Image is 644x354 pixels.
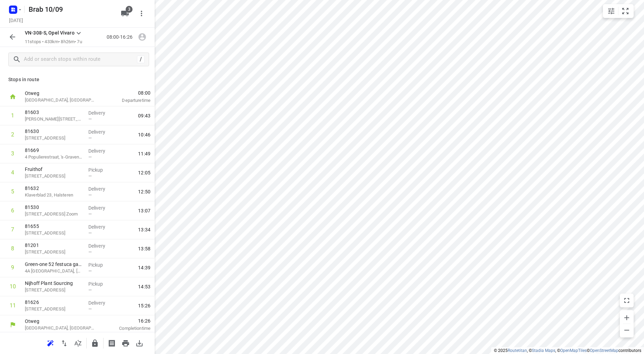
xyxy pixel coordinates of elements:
[43,339,57,346] span: Reoptimize route
[88,173,92,179] span: —
[604,4,618,18] button: Map settings
[25,154,83,161] p: 4 Populierestraat, 's-Gravenpolder
[88,116,92,122] span: —
[25,109,83,116] p: 81603
[88,287,92,293] span: —
[88,192,92,198] span: —
[88,154,92,160] span: —
[25,299,83,306] p: 81626
[105,89,150,96] span: 08:00
[25,261,83,268] p: Green-one 52 festuca gautieri
[618,4,632,18] button: Fit zoom
[138,226,150,233] span: 13:34
[25,90,97,97] p: Otweg
[6,16,26,24] h5: [DATE]
[25,204,83,211] p: 81530
[137,56,145,63] div: /
[133,339,146,346] span: Download route
[25,230,83,237] p: Euklaasdijk 11, Roosendaal
[107,34,135,41] p: 08:00-16:26
[25,128,83,135] p: 81630
[138,207,150,214] span: 13:07
[11,245,14,252] div: 8
[560,348,587,353] a: OpenMapTiles
[88,223,114,230] p: Delivery
[25,280,83,287] p: Nijhoff Plant Sourcing
[25,29,75,37] p: VN-308-S, Opel Vivaro
[88,135,92,141] span: —
[88,211,92,217] span: —
[138,150,150,157] span: 11:49
[138,264,150,271] span: 14:39
[25,249,83,256] p: Kwekerssingel 13, Oudenbosch
[88,336,102,350] button: Lock route
[88,249,92,255] span: —
[88,268,92,274] span: —
[25,97,97,104] p: [GEOGRAPHIC_DATA], [GEOGRAPHIC_DATA]
[11,150,14,157] div: 3
[11,112,14,119] div: 1
[24,54,137,65] input: Add or search stops within route
[10,283,16,290] div: 10
[138,245,150,252] span: 13:58
[25,173,83,180] p: 38A Dijkwelseweg, Kapelle
[88,166,114,173] p: Pickup
[25,318,97,325] p: Otweg
[11,264,14,271] div: 9
[138,131,150,138] span: 10:46
[138,169,150,176] span: 12:05
[8,76,146,83] p: Stops in route
[88,242,114,249] p: Delivery
[138,188,150,195] span: 12:50
[105,339,119,346] span: Print shipping labels
[25,242,83,249] p: 81201
[25,147,83,154] p: 81669
[11,188,14,195] div: 5
[88,230,92,236] span: —
[105,97,150,104] p: Departure time
[88,128,114,135] p: Delivery
[88,306,92,312] span: —
[25,211,83,218] p: Sibeliusstraat 10, Bergen Op Zoom
[25,185,83,192] p: 81632
[88,261,114,268] p: Pickup
[11,207,14,214] div: 6
[494,348,641,353] li: © 2025 , © , © © contributors
[508,348,527,353] a: Routetitan
[138,112,150,119] span: 09:43
[105,325,150,332] p: Completion time
[138,283,150,290] span: 14:53
[11,131,14,138] div: 2
[25,325,97,332] p: [GEOGRAPHIC_DATA], [GEOGRAPHIC_DATA]
[88,299,114,306] p: Delivery
[25,268,83,275] p: 4A Rustenburgstraat, Zundert
[119,339,133,346] span: Print route
[590,348,618,353] a: OpenStreetMap
[88,109,114,116] p: Delivery
[25,223,83,230] p: 81655
[88,147,114,154] p: Delivery
[126,6,133,13] span: 3
[603,4,634,18] div: small contained button group
[138,302,150,309] span: 15:26
[88,185,114,192] p: Delivery
[532,348,555,353] a: Stadia Maps
[71,339,85,346] span: Sort by time window
[11,226,14,233] div: 7
[88,204,114,211] p: Delivery
[25,287,83,294] p: 4 Egeldonkstraat, Zundert
[11,169,14,176] div: 4
[105,317,150,324] span: 16:26
[25,192,83,199] p: Klaverblad 23, Halsteren
[25,39,83,45] p: 11 stops • 433km • 8h26m • 7u
[25,306,83,313] p: [STREET_ADDRESS]
[88,280,114,287] p: Pickup
[25,116,83,123] p: Duke Ellingtonstraat 20, Middelburg
[57,339,71,346] span: Reverse route
[10,302,16,309] div: 11
[118,7,132,20] button: 3
[26,4,115,15] h5: Brab 10/09
[25,135,83,142] p: Sint Bavodijk 51, Nieuwvliet
[135,7,148,20] button: More
[25,166,83,173] p: Fruithof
